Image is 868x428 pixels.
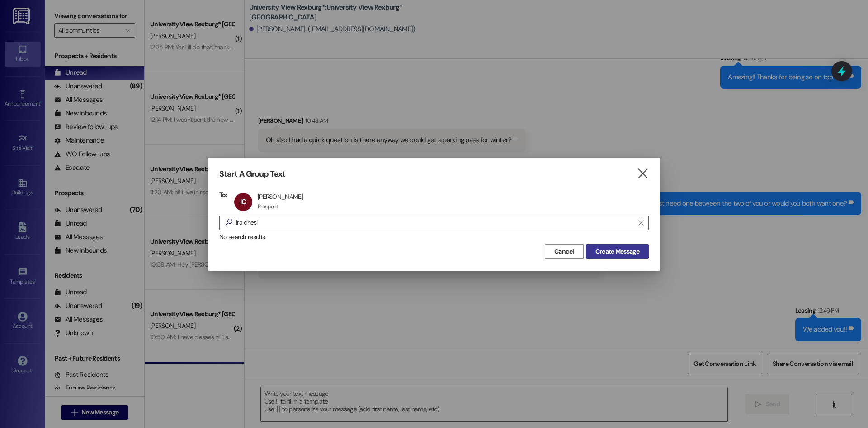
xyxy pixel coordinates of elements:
h3: Start A Group Text [219,169,285,179]
div: [PERSON_NAME] [258,192,303,201]
i:  [638,219,643,226]
span: IC [240,197,246,207]
div: Prospect [258,203,278,210]
input: Search for any contact or apartment [236,216,634,229]
div: No search results [219,232,649,242]
button: Create Message [586,244,649,259]
button: Clear text [634,216,648,230]
i:  [222,218,236,227]
span: Create Message [595,247,639,256]
h3: To: [219,191,227,199]
span: Cancel [554,247,574,256]
button: Cancel [545,244,584,259]
i:  [637,169,649,178]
